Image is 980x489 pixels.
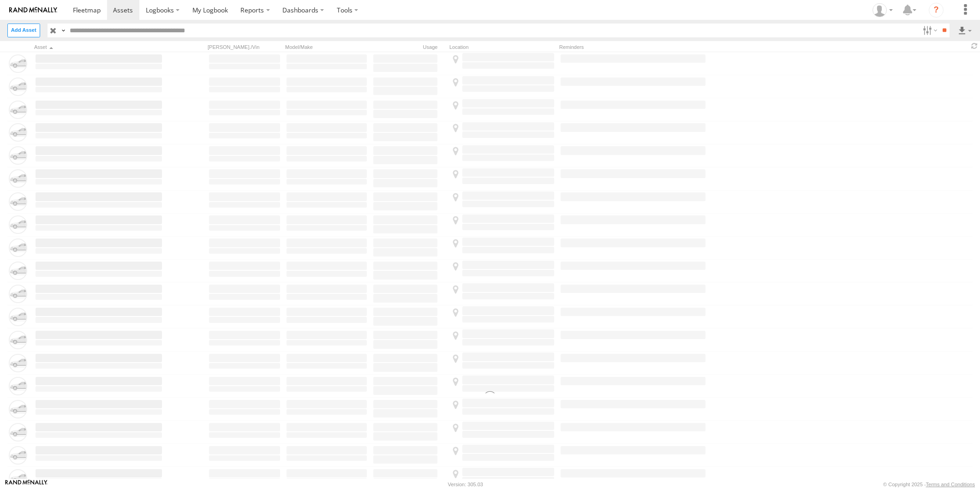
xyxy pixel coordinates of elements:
[5,480,48,489] a: Visit our Website
[919,24,939,37] label: Search Filter Options
[208,44,281,50] div: [PERSON_NAME]./Vin
[449,44,556,50] div: Location
[957,24,973,37] label: Export results as...
[926,482,975,487] a: Terms and Conditions
[969,42,980,51] span: Refresh
[285,44,368,50] div: Model/Make
[7,24,40,37] label: Create New Asset
[929,3,944,18] i: ?
[372,44,446,50] div: Usage
[559,44,707,50] div: Reminders
[883,482,975,487] div: © Copyright 2025 -
[34,44,163,50] div: Click to Sort
[448,482,483,487] div: Version: 305.03
[9,7,57,13] img: rand-logo.svg
[869,3,896,17] div: Zarni Lwin
[59,24,66,37] label: Search Query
